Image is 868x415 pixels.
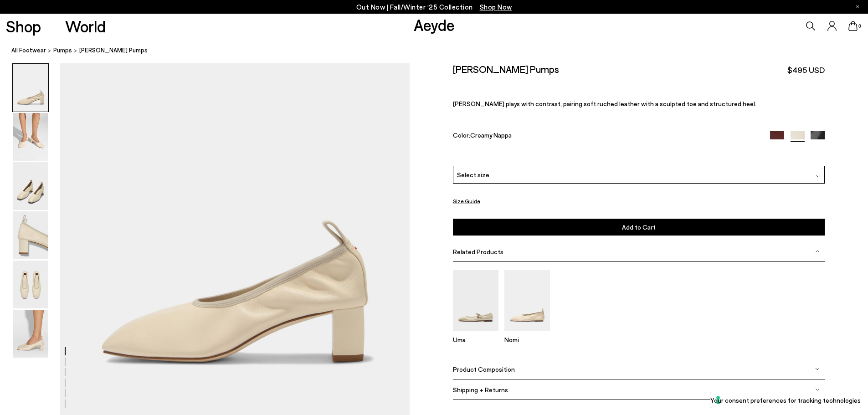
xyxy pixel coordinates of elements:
img: Narissa Ruched Pumps - Image 1 [13,64,48,112]
span: Related Products [453,248,503,256]
span: 0 [858,24,862,29]
img: Uma Mary-Jane Flats [453,270,498,331]
a: Uma Mary-Jane Flats Uma [453,324,498,343]
p: [PERSON_NAME] plays with contrast, pairing soft ruched leather with a sculpted toe and structured... [453,100,825,108]
span: Creamy Nappa [470,131,512,139]
a: World [65,18,106,34]
button: Add to Cart [453,219,825,236]
nav: breadcrumb [11,38,868,63]
span: Add to Cart [622,223,656,231]
span: Product Composition [453,365,515,373]
label: Your consent preferences for tracking technologies [710,395,861,405]
img: svg%3E [816,174,821,179]
p: Out Now | Fall/Winter ‘25 Collection [356,1,512,13]
span: $495 USD [787,64,825,76]
img: Narissa Ruched Pumps - Image 5 [13,261,48,308]
a: All Footwear [11,46,46,55]
span: [PERSON_NAME] Pumps [79,46,148,55]
img: Narissa Ruched Pumps - Image 2 [13,113,48,161]
img: Narissa Ruched Pumps - Image 4 [13,211,48,259]
img: Nomi Ruched Flats [504,270,550,331]
img: svg%3E [815,367,820,371]
a: Aeyde [414,15,455,34]
p: Nomi [504,336,550,343]
img: Narissa Ruched Pumps - Image 6 [13,310,48,358]
span: Select size [457,170,489,179]
img: Narissa Ruched Pumps - Image 3 [13,162,48,210]
span: pumps [53,46,72,54]
a: Nomi Ruched Flats Nomi [504,324,550,343]
div: Color: [453,131,758,142]
button: Your consent preferences for tracking technologies [710,392,861,408]
span: Navigate to /collections/new-in [480,3,512,11]
span: Shipping + Returns [453,386,508,394]
button: Size Guide [453,195,480,207]
img: svg%3E [815,387,820,392]
a: 0 [848,21,858,31]
a: pumps [53,46,72,55]
a: Shop [6,18,41,34]
img: svg%3E [815,249,820,254]
p: Uma [453,336,498,343]
h2: [PERSON_NAME] Pumps [453,63,559,75]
